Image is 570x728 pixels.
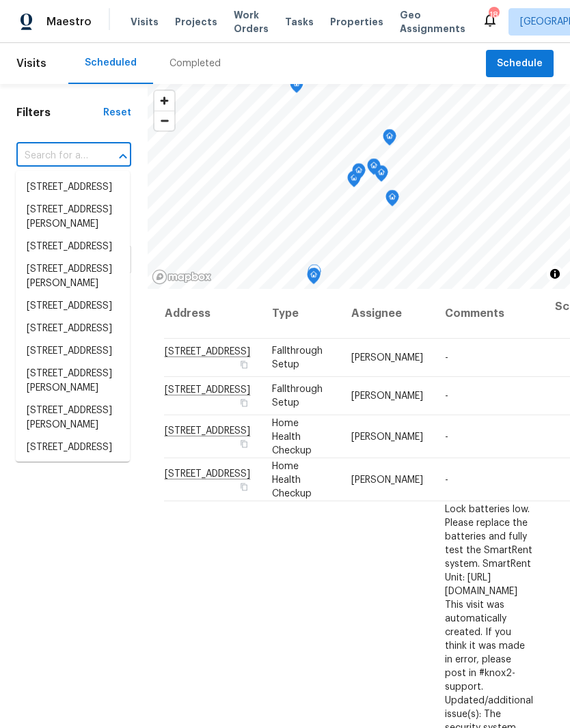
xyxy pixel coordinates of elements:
[445,432,448,441] span: -
[375,165,388,186] div: Map marker
[238,397,250,409] button: Copy Address
[85,56,137,70] div: Scheduled
[16,400,130,436] li: [STREET_ADDRESS][PERSON_NAME]
[351,432,423,441] span: [PERSON_NAME]
[486,50,554,78] button: Schedule
[16,199,130,236] li: [STREET_ADDRESS][PERSON_NAME]
[16,106,103,120] h1: Filters
[330,15,383,29] span: Properties
[434,289,544,339] th: Comments
[113,147,133,166] button: Close
[272,461,312,498] span: Home Health Checkup
[131,15,159,29] span: Visits
[154,111,174,130] span: Zoom out
[16,48,46,79] span: Visits
[238,437,250,449] button: Copy Address
[16,340,130,363] li: [STREET_ADDRESS]
[347,171,361,192] div: Map marker
[154,111,174,130] button: Zoom out
[445,475,448,484] span: -
[351,353,423,363] span: [PERSON_NAME]
[16,363,130,400] li: [STREET_ADDRESS][PERSON_NAME]
[489,8,498,22] div: 18
[445,353,448,363] span: -
[351,475,423,484] span: [PERSON_NAME]
[497,55,543,72] span: Schedule
[16,236,130,258] li: [STREET_ADDRESS]
[16,258,130,295] li: [STREET_ADDRESS][PERSON_NAME]
[272,346,323,369] span: Fallthrough Setup
[169,57,221,70] div: Completed
[445,391,448,401] span: -
[272,418,312,455] span: Home Health Checkup
[547,266,563,282] button: Toggle attribution
[551,266,559,281] span: Toggle attribution
[16,436,130,459] li: [STREET_ADDRESS]
[152,269,212,285] a: Mapbox homepage
[340,289,434,339] th: Assignee
[261,289,340,339] th: Type
[272,384,323,408] span: Fallthrough Setup
[46,15,92,29] span: Maestro
[175,15,217,29] span: Projects
[16,176,130,199] li: [STREET_ADDRESS]
[16,145,93,167] input: Search for an address...
[385,190,399,211] div: Map marker
[383,129,396,150] div: Map marker
[351,391,423,401] span: [PERSON_NAME]
[16,318,130,340] li: [STREET_ADDRESS]
[307,268,321,289] div: Map marker
[154,91,174,111] button: Zoom in
[238,480,250,492] button: Copy Address
[234,8,269,36] span: Work Orders
[164,289,261,339] th: Address
[16,295,130,318] li: [STREET_ADDRESS]
[352,163,366,184] div: Map marker
[400,8,465,36] span: Geo Assignments
[238,359,250,371] button: Copy Address
[308,264,321,285] div: Map marker
[16,459,130,481] li: [STREET_ADDRESS]
[285,17,314,27] span: Tasks
[275,289,288,310] div: Map marker
[290,76,303,98] div: Map marker
[103,106,131,120] div: Reset
[367,158,381,180] div: Map marker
